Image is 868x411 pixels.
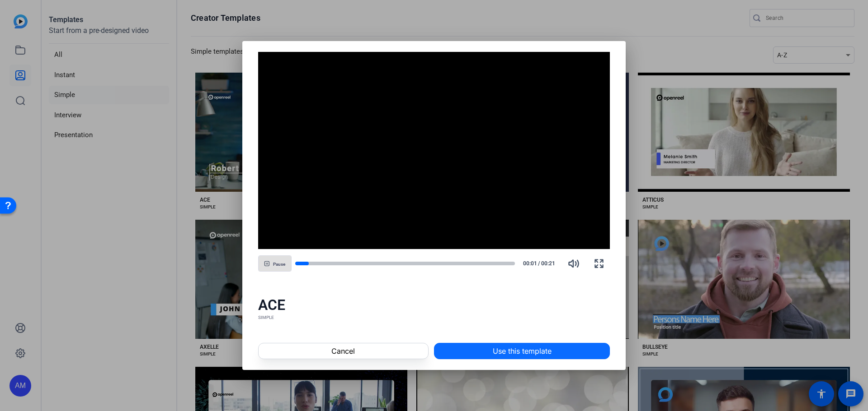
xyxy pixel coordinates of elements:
span: Cancel [331,346,355,356]
button: Fullscreen [588,253,610,274]
div: SIMPLE [258,314,610,321]
div: / [519,259,559,268]
div: ACE [258,296,610,314]
span: 00:01 [519,259,537,268]
button: Pause [258,255,292,272]
div: Video Player [258,52,610,249]
span: Use this template [493,346,552,356]
span: 00:21 [541,259,560,268]
button: Mute [563,253,585,274]
span: Pause [273,262,285,267]
button: Cancel [258,343,429,359]
button: Use this template [434,343,610,359]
